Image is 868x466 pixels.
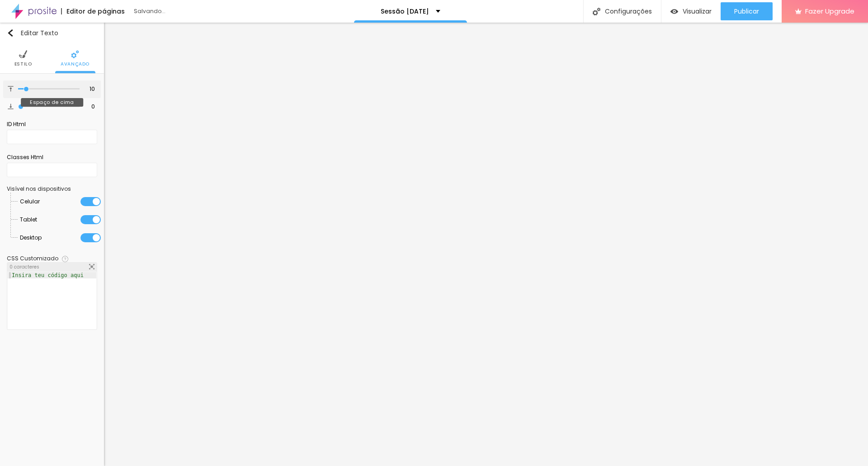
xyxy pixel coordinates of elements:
img: Icone [71,50,79,58]
span: Visualizar [683,8,712,15]
iframe: Editor [104,23,868,466]
div: CSS Customizado [7,256,58,261]
span: Tablet [20,211,37,229]
span: Desktop [20,229,42,247]
div: Editor de páginas [61,8,125,14]
div: Editar Texto [7,29,58,37]
div: ID Html [7,120,97,128]
img: view-1.svg [670,8,678,15]
div: Salvando... [134,9,238,14]
span: Celular [20,193,40,211]
img: Icone [593,8,600,15]
span: Publicar [734,8,759,15]
div: Insira teu código aqui [8,272,88,278]
span: Estilo [14,62,32,66]
div: 0 caracteres [7,263,97,272]
img: Icone [8,86,14,92]
span: Fazer Upgrade [805,7,854,15]
div: Classes Html [7,153,97,161]
img: Icone [7,29,14,37]
button: Publicar [721,2,773,20]
img: Icone [89,264,94,269]
p: Sessão [DATE] [381,8,429,14]
button: Visualizar [661,2,721,20]
img: Icone [62,256,68,262]
img: Icone [19,50,27,58]
span: Avançado [61,62,90,66]
img: Icone [8,104,14,109]
div: Visível nos dispositivos [7,186,97,192]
